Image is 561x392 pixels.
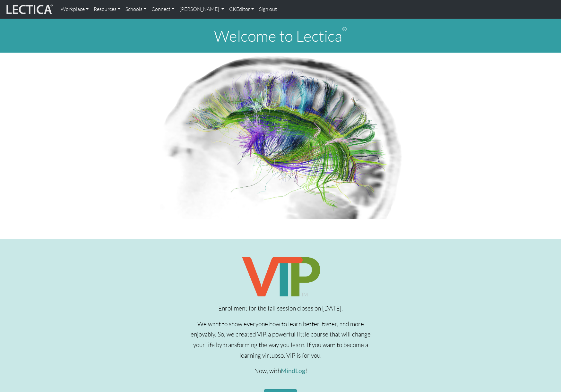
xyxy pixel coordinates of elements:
[177,3,227,16] a: [PERSON_NAME]
[281,367,305,374] a: MindLog
[256,3,280,16] a: Sign out
[156,53,405,219] img: Human Connectome Project Image
[5,3,53,15] img: lecticalive
[190,319,372,361] p: We want to show everyone how to learn better, faster, and more enjoyably. So, we created ViP, a p...
[58,3,91,16] a: Workplace
[342,25,347,32] sup: ®
[149,3,177,16] a: Connect
[91,3,123,16] a: Resources
[190,303,372,314] p: Enrollment for the fall session closes on [DATE].
[190,366,372,376] p: Now, with !
[227,3,256,16] a: CKEditor
[123,3,149,16] a: Schools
